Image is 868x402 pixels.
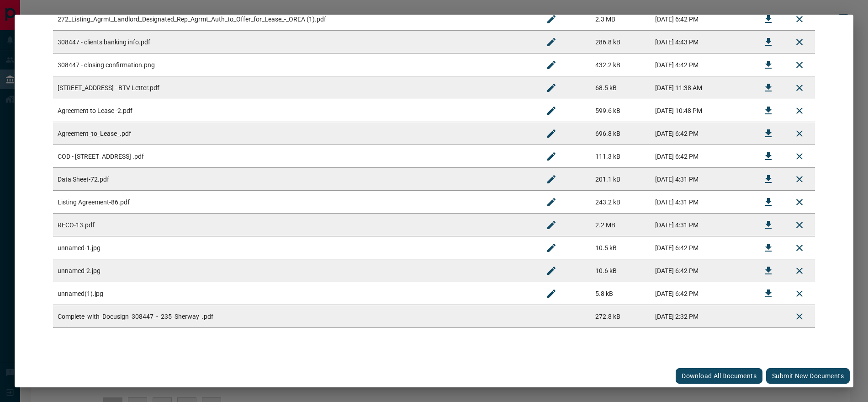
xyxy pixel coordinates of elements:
[540,145,562,167] button: Rename
[540,123,562,145] button: Rename
[591,305,650,328] td: 272.8 kB
[757,100,779,122] button: Download
[540,191,562,213] button: Rename
[53,214,536,236] td: RECO-13.pdf
[53,8,536,31] td: 272_Listing_Agrmt_Landlord_Designated_Rep_Agrmt_Auth_to_Offer_for_Lease_-_OREA (1).pdf
[757,77,779,99] button: Download
[651,236,753,259] td: [DATE] 6:42 PM
[53,99,536,122] td: Agreement to Lease -2.pdf
[540,283,562,305] button: Rename
[766,368,850,384] button: Submit new documents
[53,122,536,145] td: Agreement_to_Lease_.pdf
[757,260,779,282] button: Download
[53,259,536,282] td: unnamed-2.jpg
[591,168,650,191] td: 201.1 kB
[591,122,650,145] td: 696.8 kB
[651,191,753,214] td: [DATE] 4:31 PM
[789,168,810,190] button: Remove File
[53,31,536,54] td: 308447 - clients banking info.pdf
[757,145,779,167] button: Download
[53,282,536,305] td: unnamed(1).jpg
[789,31,810,53] button: Remove File
[53,54,536,76] td: 308447 - closing confirmation.png
[540,237,562,259] button: Rename
[651,76,753,99] td: [DATE] 11:38 AM
[789,54,810,76] button: Remove File
[676,368,762,384] button: Download All Documents
[651,122,753,145] td: [DATE] 6:42 PM
[540,214,562,236] button: Rename
[53,305,536,328] td: Complete_with_Docusign_308447_-_235_Sherway_.pdf
[591,191,650,214] td: 243.2 kB
[540,100,562,122] button: Rename
[757,237,779,259] button: Download
[651,259,753,282] td: [DATE] 6:42 PM
[591,54,650,76] td: 432.2 kB
[757,123,779,145] button: Download
[757,8,779,30] button: Download
[540,31,562,53] button: Rename
[53,191,536,214] td: Listing Agreement-86.pdf
[789,260,810,282] button: Remove File
[757,54,779,76] button: Download
[591,8,650,31] td: 2.3 MB
[53,236,536,259] td: unnamed-1.jpg
[789,237,810,259] button: Remove File
[789,8,810,30] button: Remove File
[789,123,810,145] button: Remove File
[789,77,810,99] button: Remove File
[540,8,562,30] button: Rename
[651,54,753,76] td: [DATE] 4:42 PM
[591,214,650,236] td: 2.2 MB
[757,168,779,190] button: Download
[789,283,810,305] button: Remove File
[540,54,562,76] button: Rename
[53,145,536,168] td: COD - [STREET_ADDRESS] .pdf
[540,168,562,190] button: Rename
[591,76,650,99] td: 68.5 kB
[757,214,779,236] button: Download
[789,145,810,167] button: Remove File
[651,168,753,191] td: [DATE] 4:31 PM
[53,76,536,99] td: [STREET_ADDRESS] - BTV Letter.pdf
[651,282,753,305] td: [DATE] 6:42 PM
[540,77,562,99] button: Rename
[53,168,536,191] td: Data Sheet-72.pdf
[757,191,779,213] button: Download
[651,31,753,54] td: [DATE] 4:43 PM
[651,8,753,31] td: [DATE] 6:42 PM
[651,305,753,328] td: [DATE] 2:32 PM
[591,99,650,122] td: 599.6 kB
[789,306,810,327] button: Delete
[757,31,779,53] button: Download
[591,236,650,259] td: 10.5 kB
[757,283,779,305] button: Download
[789,100,810,122] button: Remove File
[591,31,650,54] td: 286.8 kB
[651,99,753,122] td: [DATE] 10:48 PM
[591,145,650,168] td: 111.3 kB
[591,282,650,305] td: 5.8 kB
[651,145,753,168] td: [DATE] 6:42 PM
[789,191,810,213] button: Remove File
[789,214,810,236] button: Remove File
[540,260,562,282] button: Rename
[591,259,650,282] td: 10.6 kB
[651,214,753,236] td: [DATE] 4:31 PM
